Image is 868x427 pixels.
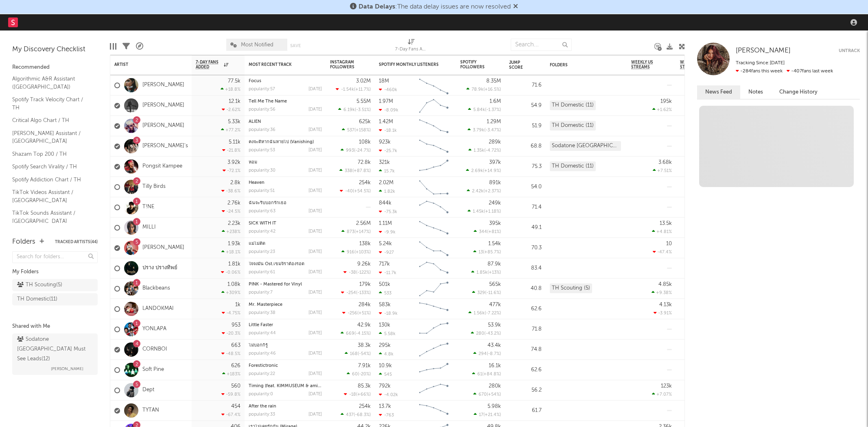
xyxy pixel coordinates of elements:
a: Forestictronic [249,364,278,368]
div: +1.62 % [652,107,672,112]
a: Timing (feat. KIMMUSEUM & amin) - Acoustic, Acapella, Sped Up [249,384,385,388]
span: +54.5 % [354,189,370,194]
a: Spotify Addiction Chart / TH [12,175,90,184]
div: -3.91 % [654,310,672,316]
a: TikTok Sounds Assistant / [GEOGRAPHIC_DATA] [12,209,90,225]
div: 5.24k [379,241,392,246]
span: -40 [345,189,353,194]
div: -460k [379,87,397,92]
a: Mr. Masterpiece [249,303,282,307]
a: [PERSON_NAME]'s [142,143,188,150]
div: 3.68k [658,160,672,165]
span: 7-Day Fans Added [196,60,222,70]
div: 18M [379,78,389,84]
div: 179k [359,282,371,287]
div: หอม [249,160,322,165]
span: -284 fans this week [736,69,783,74]
div: popularity: 7 [249,290,273,295]
div: ( ) [466,168,501,173]
div: 844k [379,200,391,206]
a: SICK WITH IT [249,221,276,226]
div: -11.7k [379,270,396,275]
div: 1.11M [379,221,392,226]
div: ( ) [473,249,501,255]
span: 5.84k [473,108,485,112]
div: 891k [489,180,501,185]
span: -3.47 % [485,128,500,133]
div: [DATE] [308,270,322,274]
span: +13 % [489,270,500,275]
div: 49.1 [509,223,542,233]
a: T!NE [142,204,154,211]
button: Untrack [839,47,860,55]
div: 40.8 [509,284,542,294]
a: Heaven [249,181,265,185]
span: -122 % [357,270,370,275]
div: 138k [359,241,371,246]
div: 625k [359,119,371,124]
div: 51.9 [509,121,542,131]
span: -11.6 % [486,291,500,295]
div: [DATE] [308,168,322,173]
a: TikTok Videos Assistant / [GEOGRAPHIC_DATA] [12,188,90,205]
a: After the rain [249,404,276,409]
div: 284k [359,302,371,307]
a: YONLAPA [142,326,166,333]
span: 916 [347,250,354,255]
span: +11.7 % [355,87,370,92]
span: +1.18 % [485,209,500,214]
div: 923k [379,139,391,145]
span: 78.9k [472,87,483,92]
div: popularity: 61 [249,270,275,274]
div: Recommended [12,63,98,72]
div: 72.8k [358,160,371,165]
input: Search... [511,39,572,51]
a: TH Scouting(5) [12,279,98,291]
div: Spotify Monthly Listeners [379,62,440,67]
div: ( ) [466,87,501,92]
div: Focus [249,79,322,83]
div: แม่ไม่ติด [249,242,322,246]
div: 2.02M [379,180,394,185]
div: [DATE] [308,250,322,254]
span: Most Notified [241,42,273,48]
a: Blackbeans [142,285,170,292]
div: 501k [379,282,390,287]
a: หอม [249,160,257,165]
div: Spotify Followers [460,60,489,70]
div: -38.6 % [221,188,241,194]
div: +4.81 % [652,229,672,234]
div: TH Scouting ( 5 ) [17,280,62,290]
div: 1.81k [228,261,241,267]
div: 71.4 [509,203,542,212]
div: -18.1k [379,128,397,133]
div: SICK WITH IT [249,221,322,226]
div: 1.97M [379,99,393,104]
a: Soft Pine [142,366,164,373]
a: คงจะดีหากฉันหายไป (Vanishing) [249,140,314,144]
div: popularity: 53 [249,148,275,152]
svg: Chart title [415,157,452,177]
div: 5.11k [229,139,241,145]
div: 397k [489,160,501,165]
div: ( ) [341,290,371,295]
div: 321k [379,160,390,165]
div: 1k [235,302,241,307]
button: Notes [740,85,771,99]
a: Focus [249,79,261,83]
div: 289k [489,139,501,145]
div: ( ) [472,290,501,295]
a: [PERSON_NAME] [142,82,184,89]
div: +309 % [221,290,241,295]
span: -1.54k [341,87,354,92]
div: ฉันจะรีบบอกรักเธอ [249,201,322,205]
span: 1.45k [473,209,484,214]
div: 54.9 [509,101,542,111]
div: [DATE] [308,148,322,152]
span: -3.51 % [356,108,370,112]
div: 195k [660,99,672,104]
div: +9.38 % [652,290,672,295]
div: 5.55M [356,99,371,104]
div: 8.35M [486,78,501,84]
span: 993 [346,148,354,153]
